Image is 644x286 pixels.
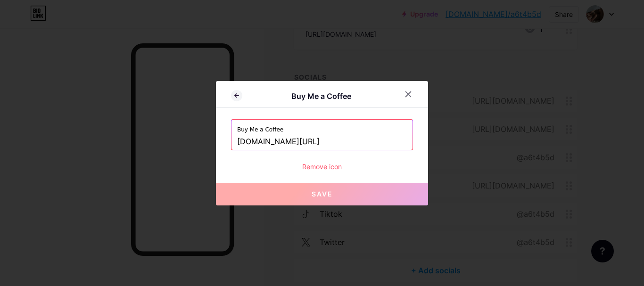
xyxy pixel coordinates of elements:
[242,90,400,102] div: Buy Me a Coffee
[237,134,407,150] input: https://buymeacoffee.com/username
[231,162,413,172] div: Remove icon
[216,183,428,205] button: Save
[312,190,333,198] span: Save
[237,120,407,134] label: Buy Me a Coffee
